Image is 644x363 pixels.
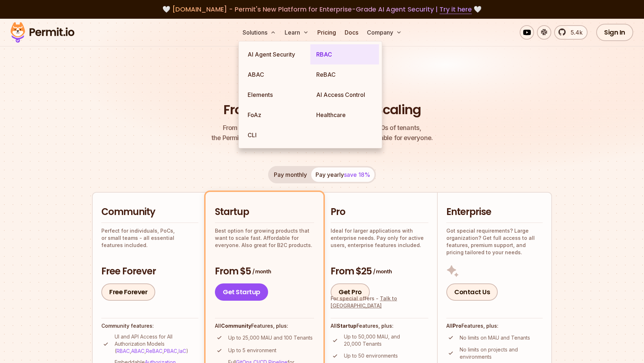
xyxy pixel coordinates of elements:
h3: From $25 [331,265,428,278]
h4: All Features, plus: [446,322,543,330]
a: IaC [179,348,186,354]
a: ReBAC [310,64,379,85]
p: No limits on MAU and Tenants [460,334,530,341]
a: Sign In [596,24,633,41]
p: Perfect for individuals, PoCs, or small teams - all essential features included. [101,227,198,249]
a: Contact Us [446,283,498,301]
p: Best option for growing products that want to scale fast. Affordable for everyone. Also great for... [215,227,314,249]
span: [DOMAIN_NAME] - Permit's New Platform for Enterprise-Grade AI Agent Security | [172,5,472,14]
span: / month [252,268,271,275]
h3: From $5 [215,265,314,278]
span: / month [373,268,392,275]
h2: Enterprise [446,206,543,219]
div: 🤍 🤍 [17,4,627,14]
a: AI Agent Security [242,44,310,64]
p: the Permit pricing model is simple, transparent, and affordable for everyone. [211,123,433,143]
a: Elements [242,85,310,105]
h4: Community features: [101,322,198,330]
h2: Pro [331,206,428,219]
h2: Startup [215,206,314,219]
a: ABAC [242,64,310,85]
a: Try it here [440,5,472,14]
a: Pricing [314,25,339,40]
h3: Free Forever [101,265,198,278]
a: Get Pro [331,283,370,301]
a: FoAz [242,105,310,125]
a: ReBAC [146,348,162,354]
a: RBAC [116,348,130,354]
p: Ideal for larger applications with enterprise needs. Pay only for active users, enterprise featur... [331,227,428,249]
p: Up to 5 environment [228,347,276,354]
button: Learn [282,25,312,40]
a: 5.4k [554,25,588,40]
button: Pay monthly [270,167,311,182]
span: 5.4k [566,28,583,37]
p: UI and API Access for All Authorization Models ( , , , , ) [115,333,198,355]
a: CLI [242,125,310,145]
a: AI Access Control [310,85,379,105]
a: PBAC [164,348,177,354]
p: Up to 50,000 MAU, and 20,000 Tenants [344,333,428,348]
a: ABAC [131,348,144,354]
a: Get Startup [215,283,268,301]
a: Docs [342,25,361,40]
strong: Community [221,323,251,329]
p: No limits on projects and environments [460,346,543,360]
p: Got special requirements? Large organization? Get full access to all features, premium support, a... [446,227,543,256]
button: Company [364,25,405,40]
a: Free Forever [101,283,155,301]
strong: Pro [452,323,461,329]
a: RBAC [310,44,379,64]
strong: Startup [337,323,356,329]
p: Up to 50 environments [344,352,398,359]
h1: From Free to Predictable Scaling [224,101,421,119]
div: For special offers - [331,295,428,309]
img: Permit logo [7,20,78,45]
span: From a startup with 100 users to an enterprise with 1000s of tenants, [211,123,433,133]
a: Healthcare [310,105,379,125]
h2: Community [101,206,198,219]
h4: All Features, plus: [331,322,428,330]
button: Solutions [240,25,279,40]
h4: All Features, plus: [215,322,314,330]
p: Up to 25,000 MAU and 100 Tenants [228,334,313,341]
